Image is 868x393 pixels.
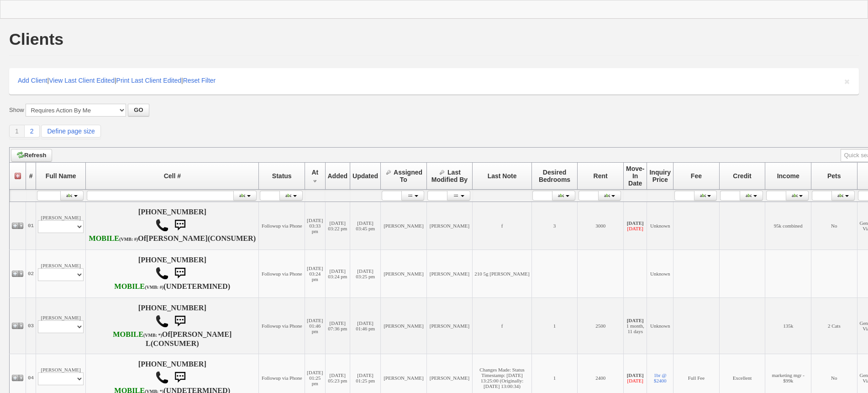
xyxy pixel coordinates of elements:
img: call.png [155,314,169,328]
span: Pets [827,172,841,180]
span: Inquiry Price [649,169,671,183]
span: Last Note [488,172,517,180]
h4: [PHONE_NUMBER] Of (CONSUMER) [88,304,257,348]
span: Full Name [46,172,76,180]
td: [PERSON_NAME] [381,202,427,250]
img: call.png [155,218,169,232]
a: Print Last Client Edited [116,77,181,84]
span: Cell # [164,172,181,180]
td: [PERSON_NAME] [36,202,86,250]
img: call.png [155,266,169,280]
td: 02 [26,250,36,298]
td: Unknown [647,298,673,354]
td: Unknown [647,250,673,298]
td: [PERSON_NAME] [381,298,427,354]
span: Fee [691,172,702,180]
b: AT&T Wireless [114,282,163,291]
td: 210 5g [PERSON_NAME] [473,250,531,298]
td: [DATE] 03:22 pm [325,202,350,250]
b: [DATE] [627,372,644,378]
b: [PERSON_NAME] L [146,330,231,348]
a: Define page size [41,125,100,138]
div: | | | [9,68,859,95]
td: [PERSON_NAME] [36,298,86,354]
font: [DATE] [627,226,643,231]
td: No [811,202,857,250]
td: [DATE] 03:45 pm [350,202,381,250]
b: Verizon Wireless [113,330,162,339]
a: View Last Client Edited [49,77,115,84]
span: Move-In Date [626,165,644,187]
span: Updated [352,172,378,180]
img: call.png [155,371,169,384]
span: At [311,169,318,176]
td: Followup via Phone [259,250,305,298]
td: 3000 [578,202,624,250]
td: f [473,298,531,354]
td: Followup via Phone [259,202,305,250]
h4: [PHONE_NUMBER] Of (CONSUMER) [88,208,257,244]
td: [DATE] 01:46 pm [305,298,325,354]
font: MOBILE [114,282,145,291]
td: 1 month, 11 days [623,298,647,354]
span: Rent [594,172,608,180]
td: [PERSON_NAME] [36,250,86,298]
td: 01 [26,202,36,250]
span: Added [328,172,348,180]
font: MOBILE [89,234,119,243]
font: [DATE] [627,378,643,383]
td: 1 [531,298,578,354]
span: Status [272,172,292,180]
td: [DATE] 03:24 pm [325,250,350,298]
td: 135k [765,298,811,354]
span: Income [777,172,800,180]
td: 03 [26,298,36,354]
span: Credit [733,172,751,180]
td: [PERSON_NAME] [381,250,427,298]
img: sms.png [171,312,189,330]
img: sms.png [171,368,189,387]
td: 95k combined [765,202,811,250]
a: 1br @ $2400 [654,372,667,383]
td: 2 Cats [811,298,857,354]
th: # [26,163,36,190]
b: [DATE] [627,220,644,226]
td: [DATE] 03:24 pm [305,250,325,298]
b: [PERSON_NAME] [146,234,208,243]
h4: [PHONE_NUMBER] (UNDETERMINED) [88,256,257,292]
a: Reset Filter [183,77,216,84]
td: [PERSON_NAME] [426,298,473,354]
img: sms.png [171,216,189,234]
td: Followup via Phone [259,298,305,354]
td: 3 [531,202,578,250]
td: [DATE] 03:33 pm [305,202,325,250]
font: (VMB: #) [119,237,138,242]
td: 2500 [578,298,624,354]
td: [DATE] 03:25 pm [350,250,381,298]
img: sms.png [171,264,189,282]
a: Refresh [11,149,52,162]
td: f [473,202,531,250]
b: T-Mobile USA, Inc. [89,234,138,243]
span: Desired Bedrooms [539,169,570,183]
td: [DATE] 01:46 pm [350,298,381,354]
a: 2 [25,125,40,138]
td: Unknown [647,202,673,250]
td: [DATE] 07:36 pm [325,298,350,354]
h1: Clients [9,31,63,48]
span: Assigned To [394,169,422,183]
a: Add Client [18,77,47,84]
label: Show [9,106,24,114]
font: MOBILE [113,330,143,339]
font: (VMB: *) [143,333,162,338]
a: 1 [9,125,25,138]
span: Last Modified By [431,169,468,183]
font: (VMB: #) [145,285,163,290]
b: [DATE] [627,318,644,323]
td: [PERSON_NAME] [426,202,473,250]
button: GO [128,104,149,117]
td: [PERSON_NAME] [426,250,473,298]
